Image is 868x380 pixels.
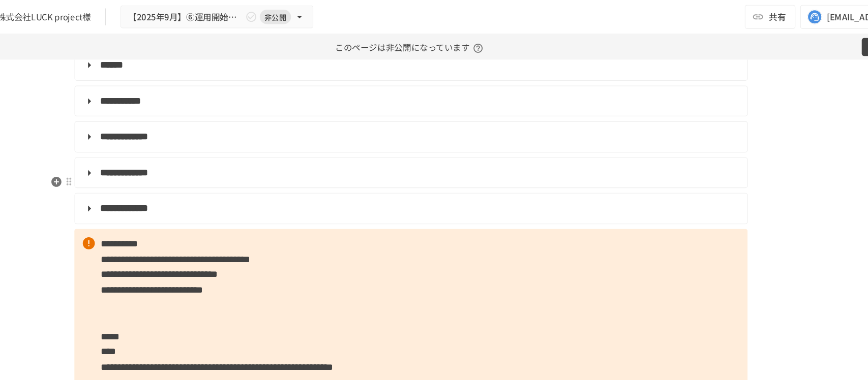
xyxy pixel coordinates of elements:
button: [EMAIL_ADDRESS][DOMAIN_NAME] [762,4,864,24]
span: 【2025年9月】⑥運用開始後3回目 振り返りMTG [196,8,292,21]
span: 共有 [736,9,750,20]
button: 共有 [715,4,758,24]
div: [EMAIL_ADDRESS][DOMAIN_NAME] [785,8,848,21]
button: ページの公開 [814,32,864,48]
button: 【2025年9月】⑥運用開始後3回目 振り返りMTG非公開 [189,5,352,24]
div: 株式会社LUCK project様 [85,9,164,20]
p: このページは非公開になっています [370,29,498,50]
img: mMP1OxWUAhQbsRWCurg7vIHe5HqDpP7qZo7fRoNLXQh [12,6,77,22]
span: 非公開 [307,9,333,20]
